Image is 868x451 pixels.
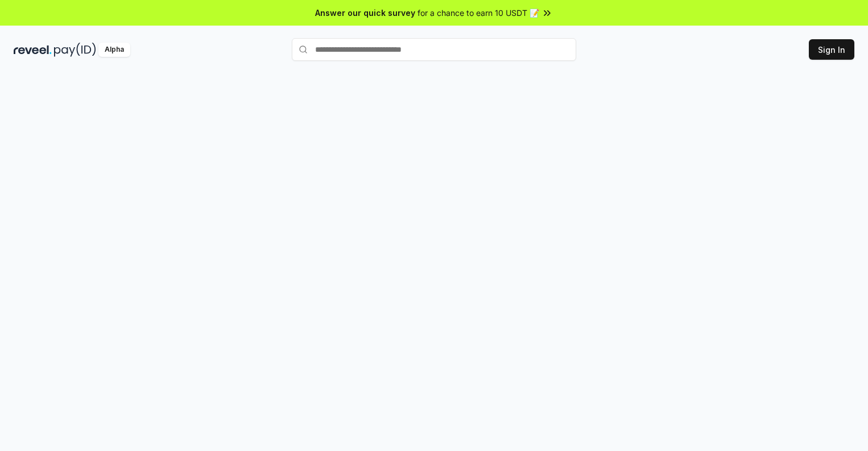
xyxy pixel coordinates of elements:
[809,39,854,60] button: Sign In
[54,43,96,57] img: pay_id
[315,7,415,19] span: Answer our quick survey
[98,43,130,57] div: Alpha
[418,7,539,19] span: for a chance to earn 10 USDT 📝
[14,43,52,57] img: reveel_dark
